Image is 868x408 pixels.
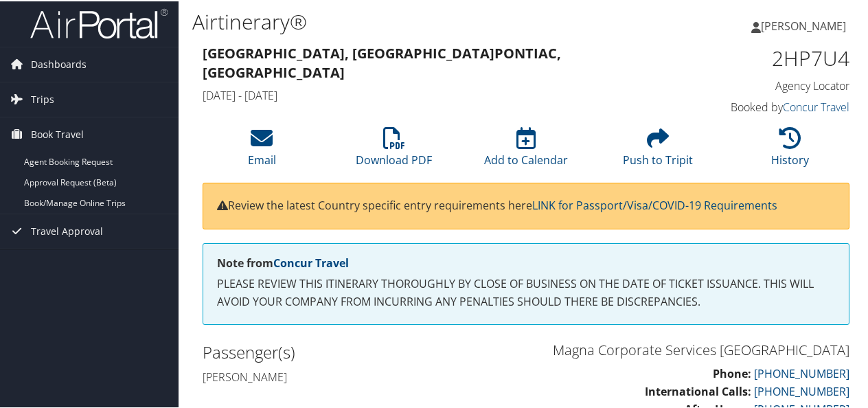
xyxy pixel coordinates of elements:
h1: 2HP7U4 [703,43,849,71]
h4: [DATE] - [DATE] [203,87,683,102]
p: Review the latest Country specific entry requirements here [217,196,835,214]
span: Trips [31,81,54,115]
span: [PERSON_NAME] [761,17,846,32]
a: Add to Calendar [484,133,568,166]
span: Travel Approval [31,213,103,247]
h1: Airtinerary® [192,6,637,35]
span: Dashboards [31,46,87,80]
span: Book Travel [31,116,84,150]
strong: [GEOGRAPHIC_DATA], [GEOGRAPHIC_DATA] Pontiac, [GEOGRAPHIC_DATA] [203,43,561,80]
h4: Booked by [703,98,849,113]
a: Download PDF [356,133,432,166]
h3: Magna Corporate Services [GEOGRAPHIC_DATA] [536,339,849,359]
p: PLEASE REVIEW THIS ITINERARY THOROUGHLY BY CLOSE OF BUSINESS ON THE DATE OF TICKET ISSUANCE. THIS... [217,274,835,309]
a: LINK for Passport/Visa/COVID-19 Requirements [532,196,777,212]
h4: [PERSON_NAME] [203,368,516,383]
h2: Passenger(s) [203,339,516,363]
a: [PHONE_NUMBER] [754,365,849,380]
a: Concur Travel [783,98,849,113]
img: airportal-logo.png [30,6,168,38]
a: Concur Travel [273,254,349,269]
a: [PERSON_NAME] [751,4,860,45]
a: History [771,133,809,166]
strong: Phone: [713,365,751,380]
strong: International Calls: [645,383,751,398]
a: Email [248,133,276,166]
h4: Agency Locator [703,77,849,92]
a: [PHONE_NUMBER] [754,383,849,398]
strong: Note from [217,254,349,269]
a: Push to Tripit [623,133,693,166]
